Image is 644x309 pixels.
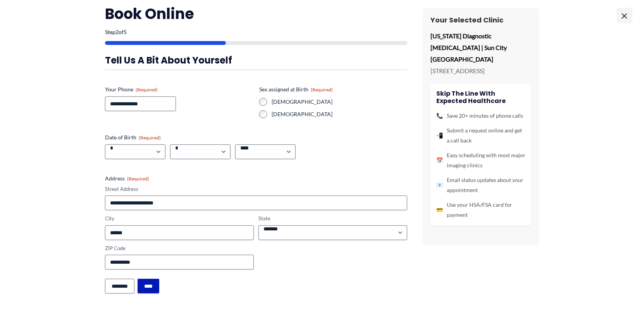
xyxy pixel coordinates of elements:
span: 📧 [436,180,443,190]
span: 📞 [436,111,443,121]
span: (Required) [311,87,333,93]
h4: Skip the line with Expected Healthcare [436,90,525,105]
p: Step of [105,29,407,35]
p: [US_STATE] Diagnostic [MEDICAL_DATA] | Sun City [GEOGRAPHIC_DATA] [430,30,531,65]
span: 💳 [436,205,443,215]
span: 📅 [436,155,443,165]
h3: Your Selected Clinic [430,15,531,24]
label: ZIP Code [105,245,254,252]
li: Save 20+ minutes of phone calls [436,111,525,121]
h3: Tell us a bit about yourself [105,54,407,66]
label: State [258,215,407,222]
legend: Sex assigned at Birth [259,86,333,93]
span: 📲 [436,130,443,141]
h2: Book Online [105,4,407,23]
label: City [105,215,254,222]
legend: Date of Birth [105,134,161,141]
label: [DEMOGRAPHIC_DATA] [272,98,407,106]
label: Your Phone [105,86,253,93]
li: Email status updates about your appointment [436,175,525,195]
label: [DEMOGRAPHIC_DATA] [272,110,407,118]
legend: Address [105,175,149,182]
li: Submit a request online and get a call back [436,125,525,146]
p: [STREET_ADDRESS] [430,65,531,77]
span: (Required) [127,176,149,182]
span: (Required) [139,135,161,141]
span: (Required) [136,87,158,93]
li: Easy scheduling with most major imaging clinics [436,150,525,170]
label: Street Address [105,185,407,193]
span: 5 [124,29,127,35]
li: Use your HSA/FSA card for payment [436,200,525,220]
span: 2 [115,29,119,35]
span: × [617,8,632,23]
